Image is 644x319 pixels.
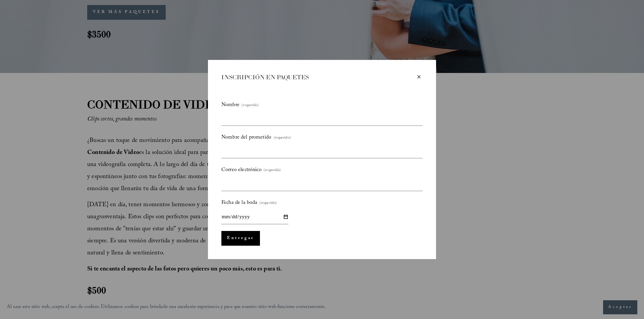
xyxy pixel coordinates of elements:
font: (requerido) [260,200,277,207]
font: × [417,73,421,81]
font: (requerido) [274,135,291,141]
button: Entregar [221,231,260,246]
font: (requerido) [241,102,259,109]
font: Nombre [221,101,239,110]
font: Fecha de la boda [221,198,258,208]
font: Nombre del prometido [221,133,271,142]
font: Correo electrónico [221,166,262,175]
font: (requerido) [264,167,281,174]
div: Cerca [415,73,423,81]
font: INSCRIPCIÓN EN PAQUETES [221,73,309,81]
